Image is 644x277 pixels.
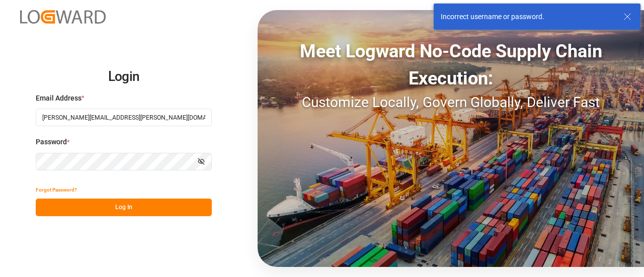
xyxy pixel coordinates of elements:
div: Customize Locally, Govern Globally, Deliver Fast [258,92,644,113]
input: Enter your email [36,109,212,126]
div: Meet Logward No-Code Supply Chain Execution: [258,38,644,92]
h2: Login [36,61,212,93]
button: Forgot Password? [36,181,77,199]
span: Password [36,137,67,147]
span: Email Address [36,93,82,104]
button: Log In [36,199,212,216]
img: Logward_new_orange.png [20,10,106,24]
div: Incorrect username or password. [441,12,614,22]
